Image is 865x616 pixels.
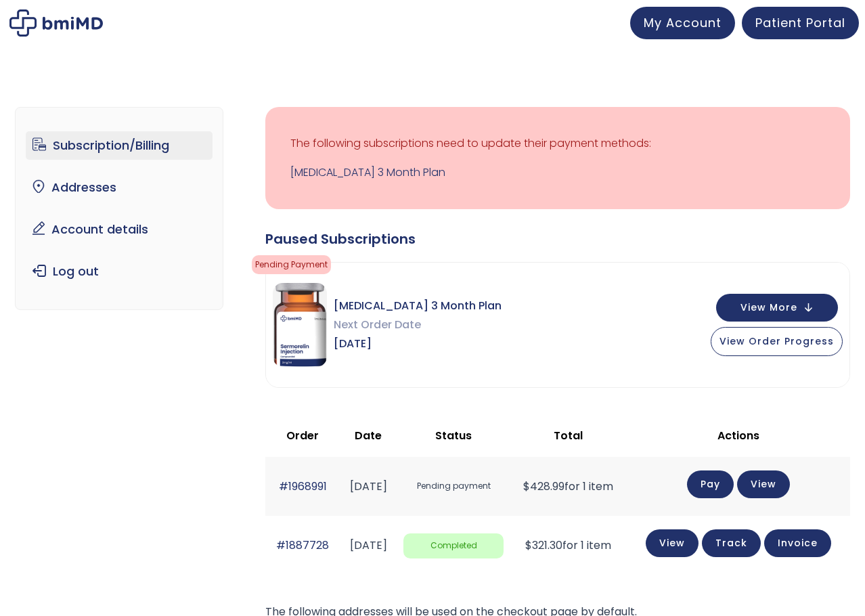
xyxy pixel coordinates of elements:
[265,229,850,248] div: Paused Subscriptions
[26,257,213,286] a: Log out
[290,134,825,153] p: The following subscriptions need to update their payment methods:
[717,428,759,443] span: Actions
[764,529,831,557] a: Invoice
[742,7,859,39] a: Patient Portal
[716,294,838,322] button: View More
[26,173,213,202] a: Addresses
[525,537,532,553] span: $
[403,474,503,499] span: Pending payment
[755,14,845,31] span: Patient Portal
[334,296,502,315] span: [MEDICAL_DATA] 3 Month Plan
[702,529,761,557] a: Track
[9,9,103,37] img: My account
[350,537,387,553] time: [DATE]
[630,7,735,39] a: My Account
[711,327,843,356] button: View Order Progress
[279,479,327,494] a: #1968991
[290,163,825,182] a: [MEDICAL_DATA] 3 Month Plan
[286,428,319,443] span: Order
[435,428,472,443] span: Status
[252,255,331,274] span: Pending Payment
[510,516,627,575] td: for 1 item
[350,479,387,494] time: [DATE]
[334,315,502,334] span: Next Order Date
[523,479,530,494] span: $
[403,533,503,558] span: Completed
[523,479,564,494] span: 428.99
[740,303,797,312] span: View More
[737,470,790,498] a: View
[276,537,329,553] a: #1887728
[273,283,327,367] img: Sermorelin 3 Month Plan
[644,14,722,31] span: My Account
[554,428,583,443] span: Total
[334,334,502,353] span: [DATE]
[355,428,382,443] span: Date
[15,107,224,310] nav: Account pages
[510,457,627,516] td: for 1 item
[646,529,698,557] a: View
[719,334,834,348] span: View Order Progress
[26,131,213,160] a: Subscription/Billing
[26,215,213,244] a: Account details
[687,470,734,498] a: Pay
[525,537,562,553] span: 321.30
